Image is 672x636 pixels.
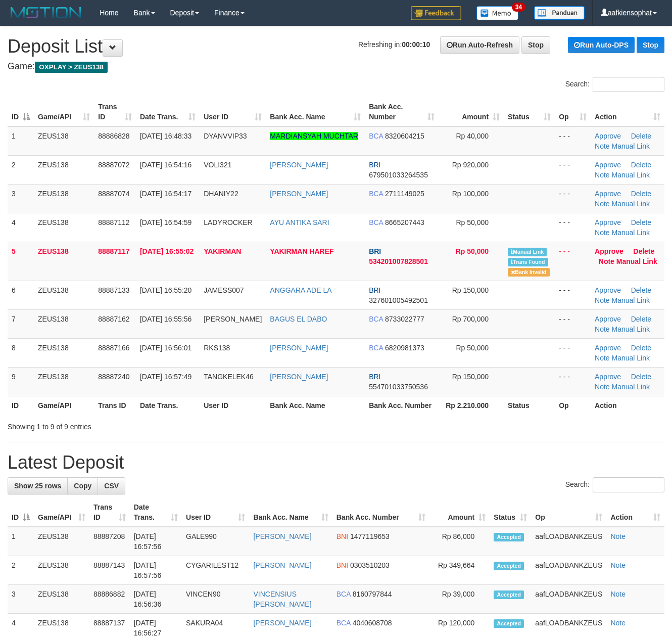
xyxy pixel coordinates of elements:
[358,40,430,49] span: Refreshing in:
[555,367,591,396] td: - - -
[200,98,266,126] th: User ID: activate to sort column ascending
[337,590,351,598] span: BCA
[8,184,34,213] td: 3
[182,585,249,614] td: VINCEN90
[531,585,606,614] td: aafLOADBANKZEUS
[34,338,94,367] td: ZEUS138
[8,396,34,415] th: ID
[456,344,489,352] span: Rp 50,000
[369,218,383,226] span: BCA
[204,286,244,294] span: JAMESS007
[353,619,392,627] span: Copy 4040608708 to clipboard
[534,6,585,20] img: panduan.png
[439,98,504,126] th: Amount: activate to sort column ascending
[204,373,254,381] span: TANGKELEK46
[456,132,489,140] span: Rp 40,000
[130,527,182,556] td: [DATE] 16:57:56
[140,190,191,198] span: [DATE] 16:54:17
[98,161,129,169] span: 88887072
[253,619,311,627] a: [PERSON_NAME]
[494,619,524,628] span: Accepted
[637,37,664,53] a: Stop
[353,590,392,598] span: Copy 8160797844 to clipboard
[8,367,34,396] td: 9
[98,247,129,255] span: 88887117
[140,161,191,169] span: [DATE] 16:54:16
[531,498,606,527] th: Op: activate to sort column ascending
[595,315,621,323] a: Approve
[611,383,650,391] a: Manual Link
[494,562,524,570] span: Accepted
[8,281,34,309] td: 6
[34,556,89,585] td: ZEUS138
[369,247,381,255] span: BRI
[8,585,34,614] td: 3
[631,161,651,169] a: Delete
[631,190,651,198] a: Delete
[369,344,383,352] span: BCA
[94,396,136,415] th: Trans ID
[494,590,524,599] span: Accepted
[456,247,489,255] span: Rp 50,000
[337,619,351,627] span: BCA
[508,268,549,277] span: Bank is not match
[204,190,238,198] span: DHANIY22
[555,98,591,126] th: Op: activate to sort column ascending
[595,286,621,294] a: Approve
[555,281,591,309] td: - - -
[8,213,34,242] td: 4
[136,98,200,126] th: Date Trans.: activate to sort column ascending
[8,36,664,57] h1: Deposit List
[508,258,548,266] span: Similar transaction found
[200,396,266,415] th: User ID
[591,98,664,126] th: Action: activate to sort column ascending
[555,184,591,213] td: - - -
[182,556,249,585] td: CYGARILEST12
[595,132,621,140] a: Approve
[595,200,610,208] a: Note
[369,315,383,323] span: BCA
[611,200,650,208] a: Manual Link
[611,229,650,237] a: Manual Link
[631,132,651,140] a: Delete
[270,315,327,323] a: BAGUS EL DABO
[593,477,664,492] input: Search:
[595,325,610,333] a: Note
[14,482,61,490] span: Show 25 rows
[98,132,129,140] span: 88886828
[595,161,621,169] a: Approve
[369,161,380,169] span: BRI
[140,247,194,255] span: [DATE] 16:55:02
[337,532,348,540] span: BNI
[270,161,328,169] a: [PERSON_NAME]
[429,585,490,614] td: Rp 39,000
[633,247,654,255] a: Delete
[253,590,311,608] a: VINCENSIUS [PERSON_NAME]
[270,132,358,140] a: MARDIANSYAH MUCHTAR
[555,213,591,242] td: - - -
[8,452,664,473] h1: Latest Deposit
[337,561,348,569] span: BNI
[595,171,610,179] a: Note
[34,184,94,213] td: ZEUS138
[204,247,241,255] span: YAKIRMAN
[8,309,34,338] td: 7
[531,556,606,585] td: aafLOADBANKZEUS
[182,498,249,527] th: User ID: activate to sort column ascending
[565,77,664,92] label: Search:
[369,257,428,265] span: Copy 534201007828501 to clipboard
[611,296,650,304] a: Manual Link
[369,171,428,179] span: Copy 679501033264535 to clipboard
[270,373,328,381] a: [PERSON_NAME]
[74,482,91,490] span: Copy
[89,498,130,527] th: Trans ID: activate to sort column ascending
[350,532,390,540] span: Copy 1477119653 to clipboard
[402,40,430,49] strong: 00:00:10
[140,315,191,323] span: [DATE] 16:55:56
[490,498,531,527] th: Status: activate to sort column ascending
[568,37,635,53] a: Run Auto-DPS
[555,309,591,338] td: - - -
[98,286,129,294] span: 88887133
[266,98,365,126] th: Bank Acc. Name: activate to sort column ascending
[611,354,650,362] a: Manual Link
